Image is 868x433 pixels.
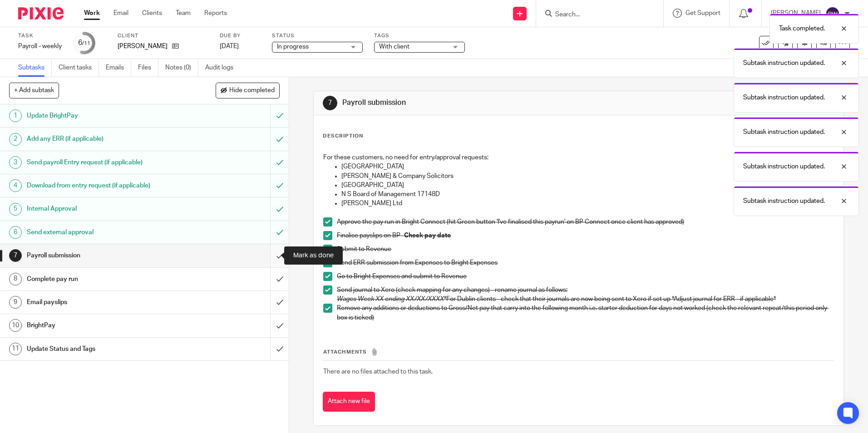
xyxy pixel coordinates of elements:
button: Hide completed [216,83,280,98]
span: There are no files attached to this task. [323,369,433,375]
a: Clients [142,9,162,18]
small: /11 [82,41,90,46]
p: Submit to Revenue [337,245,833,254]
h1: Payroll submission [27,249,183,262]
h1: Complete pay run [27,272,183,286]
h1: Send payroll Entry request (if applicable) [27,156,183,169]
a: Team [176,9,191,18]
a: Client tasks [59,59,99,77]
h1: Update BrightPay [27,109,183,123]
div: Payroll - weekly [18,42,62,51]
p: [PERSON_NAME] [118,42,168,51]
p: [PERSON_NAME] Ltd [341,199,833,208]
div: 7 [9,249,22,262]
h1: Send external approval [27,226,183,239]
span: Hide completed [229,87,275,94]
div: 11 [9,343,22,355]
label: Client [118,32,208,39]
p: Subtask instruction updated. [743,162,825,171]
label: Task [18,32,62,39]
strong: Check pay date [404,232,451,239]
h1: Payroll submission [342,98,598,108]
p: Subtask instruction updated. [743,59,825,68]
p: Go to Bright Expenses and submit to Revenue [337,272,833,281]
button: Attach new file [323,392,375,412]
h1: BrightPay [27,319,183,332]
div: 4 [9,179,22,192]
p: Send journal to Xero (check mapping for any changes) - rename journal as follows: *For Dublin cli... [337,285,833,304]
h1: Email payslips [27,295,183,309]
div: 1 [9,109,22,122]
p: [PERSON_NAME] & Company Solicitors [341,172,833,181]
p: Subtask instruction updated. [743,128,825,137]
a: Audit logs [205,59,240,77]
div: 3 [9,156,22,169]
p: N S Board of Management 17148D [341,190,833,199]
div: 9 [9,296,22,309]
label: Status [272,32,363,39]
a: Emails [106,59,131,77]
img: Pixie [18,7,64,20]
img: svg%3E [825,6,840,21]
label: Due by [220,32,261,39]
p: Send ERR submission from Expenses to Bright Expenses [337,258,833,267]
p: Approve the pay run in Bright Connect (hit Green button 'I've finalised this payrun' on BP Connec... [337,217,833,226]
h1: Update Status and Tags [27,342,183,356]
p: Finalise payslips on BP - [337,231,833,240]
em: Wages Week XX ending XX/XX/XXXX [337,296,444,302]
p: Remove any additions or deductions to Gross/Net pay that carry into the following month i.e. star... [337,304,833,322]
p: [GEOGRAPHIC_DATA] [341,162,833,171]
p: For these customers, no need for entry/approval requests: [323,153,833,162]
a: Email [113,9,128,18]
div: 2 [9,133,22,146]
div: 6 [9,226,22,239]
h1: Add any ERR (if applicable) [27,132,183,146]
button: + Add subtask [9,83,59,98]
span: With client [379,44,409,50]
p: Subtask instruction updated. [743,93,825,102]
div: 5 [9,203,22,216]
span: Attachments [323,349,367,354]
p: Subtask instruction updated. [743,197,825,206]
a: Files [138,59,158,77]
a: Work [84,9,100,18]
div: 7 [323,96,337,110]
div: 10 [9,319,22,332]
div: 6 [78,38,90,48]
a: Notes (0) [165,59,198,77]
div: 8 [9,273,22,285]
p: [GEOGRAPHIC_DATA] [341,181,833,190]
label: Tags [374,32,465,39]
span: [DATE] [220,43,239,49]
a: Reports [204,9,227,18]
h1: Internal Approval [27,202,183,216]
span: In progress [277,44,309,50]
p: Task completed. [779,24,825,33]
p: Description [323,133,363,140]
h1: Download from entry request (if applicable) [27,179,183,192]
a: Subtasks [18,59,52,77]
